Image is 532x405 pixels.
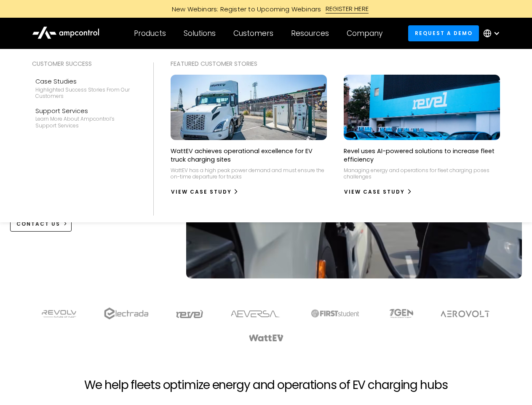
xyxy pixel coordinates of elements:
a: Request a demo [408,25,479,41]
div: Customer success [32,59,136,68]
img: WattEV logo [249,335,284,341]
div: Highlighted success stories From Our Customers [35,86,133,100]
img: electrada logo [104,308,148,319]
p: Managing energy and operations for fleet charging poses challenges [344,167,500,180]
div: Resources [291,29,329,38]
a: Case StudiesHighlighted success stories From Our Customers [32,73,136,103]
a: Support ServicesLearn more about Ampcontrol’s support services [32,103,136,132]
h2: We help fleets optimize energy and operations of EV charging hubs [84,378,447,392]
div: Solutions [184,29,216,38]
div: Products [134,29,166,38]
p: WattEV has a high peak power demand and must ensure the on-time departure for trucks [171,167,327,180]
p: Revel uses AI-powered solutions to increase fleet efficiency [344,147,500,164]
div: Customers [233,29,273,38]
a: CONTACT US [10,216,72,232]
div: Featured Customer Stories [171,59,500,68]
div: Case Studies [35,77,133,86]
div: View Case Study [171,188,232,196]
div: New Webinars: Register to Upcoming Webinars [163,5,326,13]
img: Aerovolt Logo [440,310,490,317]
a: View Case Study [344,185,412,199]
div: Company [347,29,382,38]
div: CONTACT US [16,220,60,228]
a: View Case Study [171,185,239,199]
div: REGISTER HERE [326,4,369,13]
div: Support Services [35,106,133,116]
a: New Webinars: Register to Upcoming WebinarsREGISTER HERE [77,4,456,13]
div: Learn more about Ampcontrol’s support services [35,116,133,129]
div: View Case Study [344,188,405,196]
p: WattEV achieves operational excellence for EV truck charging sites [171,147,327,164]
